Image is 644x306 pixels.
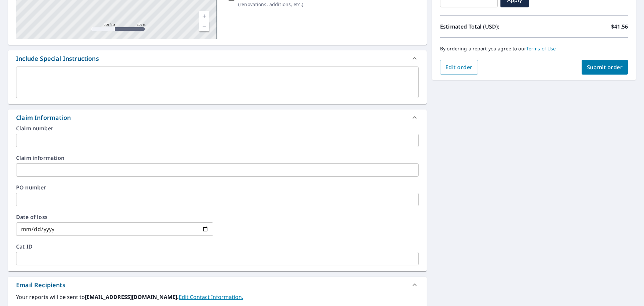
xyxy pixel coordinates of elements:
div: Include Special Instructions [16,54,99,63]
p: $41.56 [611,23,628,31]
label: PO number [16,185,419,190]
div: Claim Information [16,113,71,122]
a: Current Level 17, Zoom Out [199,21,209,31]
label: Date of loss [16,214,213,220]
div: Email Recipients [8,277,427,293]
p: ( renovations, additions, etc. ) [238,1,322,8]
div: Include Special Instructions [8,50,427,67]
button: Edit order [440,60,478,75]
div: Claim Information [8,110,427,126]
label: Your reports will be sent to [16,293,419,301]
a: Terms of Use [526,45,556,52]
p: By ordering a report you agree to our [440,46,628,52]
p: Estimated Total (USD): [440,23,534,31]
span: Edit order [445,63,473,71]
label: Claim number [16,126,419,131]
button: Submit order [582,60,628,75]
label: Cat ID [16,244,419,249]
a: Current Level 17, Zoom In [199,11,209,21]
div: Email Recipients [16,280,65,290]
span: Submit order [587,63,623,71]
b: [EMAIL_ADDRESS][DOMAIN_NAME]. [85,293,179,301]
label: Claim information [16,155,419,161]
a: EditContactInfo [179,293,243,301]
